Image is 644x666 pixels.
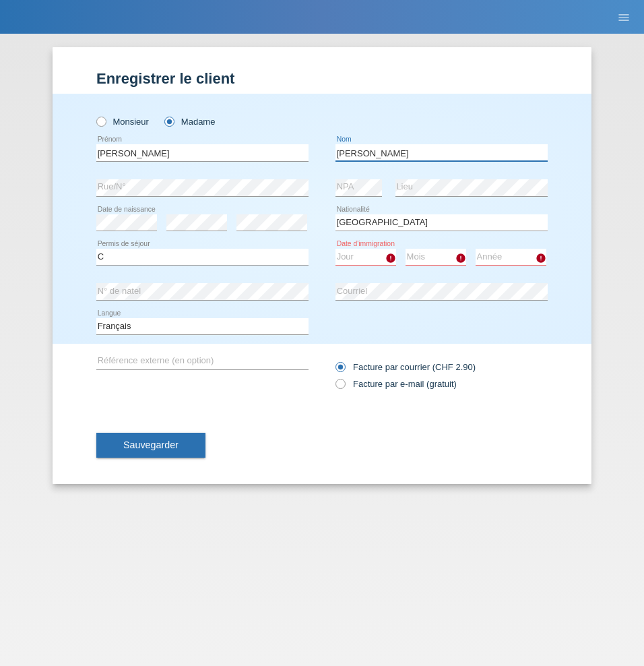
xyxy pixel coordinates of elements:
h1: Enregistrer le client [96,70,548,87]
label: Monsieur [96,117,149,127]
label: Facture par courrier (CHF 2.90) [335,362,476,372]
a: menu [610,13,637,21]
button: Sauvegarder [96,433,205,458]
span: Sauvegarder [123,440,179,450]
input: Madame [164,117,173,125]
input: Monsieur [96,117,105,125]
input: Facture par courrier (CHF 2.90) [335,362,344,379]
i: error [385,253,396,264]
label: Madame [164,117,215,127]
i: menu [617,11,631,24]
input: Facture par e-mail (gratuit) [335,379,344,396]
label: Facture par e-mail (gratuit) [335,379,457,389]
i: error [455,253,466,264]
i: error [536,253,546,264]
